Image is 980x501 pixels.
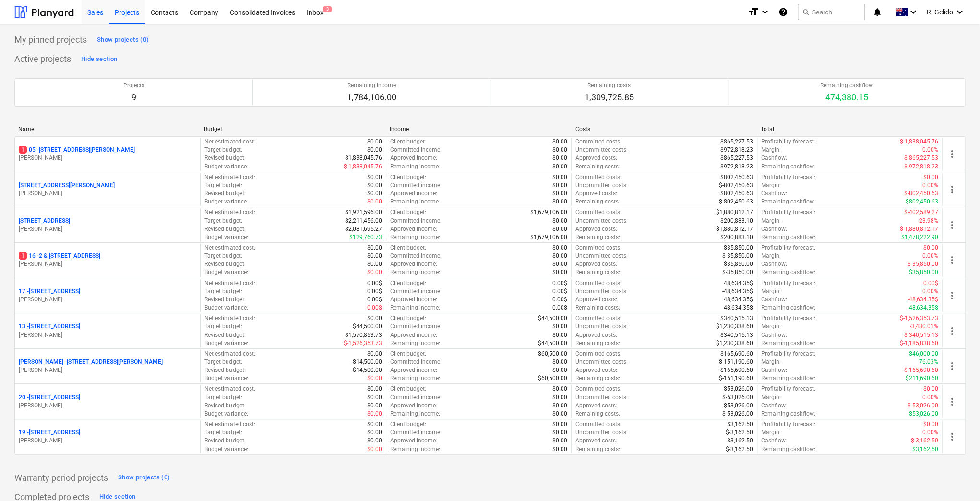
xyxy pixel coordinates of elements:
p: $35,850.00 [909,268,938,276]
p: Remaining cashflow : [761,163,815,171]
p: Approved income : [390,260,437,268]
div: 19 -[STREET_ADDRESS][PERSON_NAME] [19,429,196,445]
p: Committed costs : [575,279,621,287]
i: keyboard_arrow_down [954,6,966,18]
p: Approved costs : [575,366,617,374]
p: Committed costs : [575,208,621,216]
p: $0.00 [552,331,567,339]
p: Margin : [761,181,781,190]
p: Client budget : [390,350,426,358]
p: Revised budget : [204,366,245,374]
p: Net estimated cost : [204,244,255,252]
p: $-1,526,353.73 [900,314,938,322]
p: Committed costs : [575,350,621,358]
p: $0.00 [367,198,382,206]
p: $0.00 [552,154,567,162]
p: $-1,838,045.76 [344,163,382,171]
p: My pinned projects [14,34,87,46]
p: $0.00 [552,173,567,181]
span: more_vert [946,254,958,266]
p: $802,450.63 [720,190,753,198]
p: -23.98% [918,217,938,225]
p: 1,309,725.85 [585,92,634,103]
p: Remaining cashflow : [761,268,815,276]
span: more_vert [946,148,958,160]
p: Committed income : [390,146,442,154]
p: Remaining cashflow [820,82,873,90]
p: $0.00 [367,190,382,198]
button: Search [798,4,865,20]
p: $0.00 [367,314,382,322]
p: $0.00 [367,146,382,154]
button: Hide section [79,51,120,67]
div: 116 -2 & [STREET_ADDRESS][PERSON_NAME] [19,252,196,268]
p: 0.00$ [367,296,382,304]
p: Approved income : [390,366,437,374]
p: Budget variance : [204,268,248,276]
p: $-1,185,838.60 [900,339,938,347]
p: Profitability forecast : [761,244,815,252]
p: $1,570,853.73 [345,331,382,339]
p: $0.00 [552,138,567,146]
p: $0.00 [552,146,567,154]
p: [PERSON_NAME] [19,366,196,374]
div: Total [761,126,939,132]
p: Budget variance : [204,233,248,241]
p: Remaining cashflow : [761,339,815,347]
p: $0.00 [923,173,938,181]
p: $1,679,106.00 [530,233,567,241]
p: [PERSON_NAME] [19,437,196,445]
p: $60,500.00 [538,374,567,382]
p: $0.00 [552,198,567,206]
p: 13 - [STREET_ADDRESS] [19,322,80,331]
p: $865,227.53 [720,138,753,146]
p: Net estimated cost : [204,173,255,181]
p: $0.00 [367,350,382,358]
i: keyboard_arrow_down [908,6,919,18]
p: Revised budget : [204,154,245,162]
span: 3 [323,6,332,12]
p: $0.00 [367,181,382,190]
p: 0.00$ [552,287,567,296]
p: Approved income : [390,225,437,233]
p: Remaining costs : [575,339,620,347]
p: Approved income : [390,331,437,339]
p: -48,634.35$ [722,287,753,296]
p: $0.00 [367,374,382,382]
p: Approved costs : [575,225,617,233]
p: Budget variance : [204,339,248,347]
p: 1,784,106.00 [347,92,396,103]
p: [PERSON_NAME] [19,296,196,304]
p: $165,690.60 [720,366,753,374]
p: 0.00$ [367,304,382,312]
p: Committed costs : [575,244,621,252]
p: Margin : [761,287,781,296]
p: $-35,850.00 [908,260,938,268]
p: Remaining cashflow : [761,198,815,206]
span: search [802,8,810,16]
div: 20 -[STREET_ADDRESS][PERSON_NAME] [19,394,196,410]
p: Client budget : [390,173,426,181]
p: $0.00 [552,225,567,233]
button: Show projects (0) [95,32,151,48]
p: Net estimated cost : [204,350,255,358]
p: [PERSON_NAME] - [STREET_ADDRESS][PERSON_NAME] [19,358,163,366]
p: Uncommitted costs : [575,146,628,154]
p: $60,500.00 [538,350,567,358]
span: more_vert [946,396,958,407]
p: Cashflow : [761,331,787,339]
p: $2,081,695.27 [345,225,382,233]
span: more_vert [946,184,958,195]
p: Remaining income : [390,163,440,171]
div: Show projects (0) [118,472,170,483]
p: Margin : [761,252,781,260]
p: Target budget : [204,252,242,260]
div: Budget [204,126,382,132]
p: $802,450.63 [720,173,753,181]
p: 0.00$ [923,279,938,287]
p: Profitability forecast : [761,279,815,287]
p: $0.00 [552,260,567,268]
p: 0.00% [922,181,938,190]
p: $340,515.13 [720,314,753,322]
p: $14,500.00 [353,366,382,374]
